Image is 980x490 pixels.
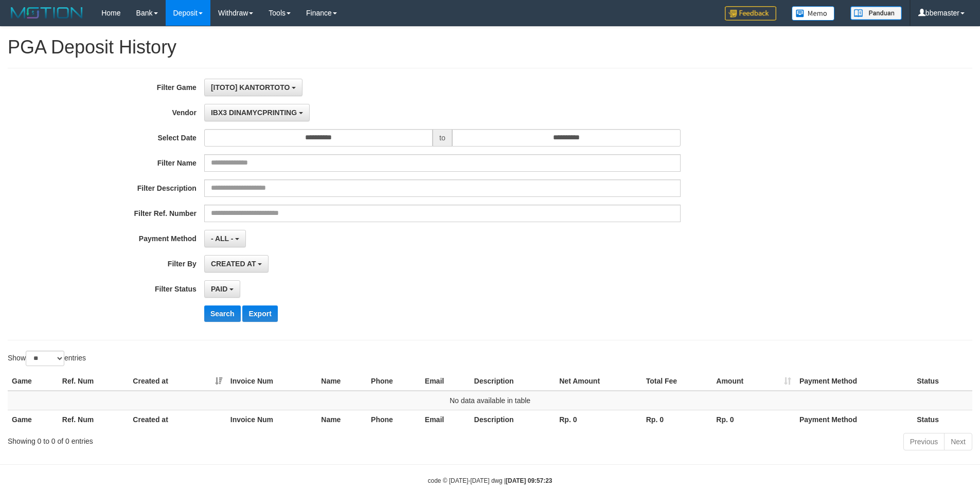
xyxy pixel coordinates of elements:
[712,410,795,429] th: Rp. 0
[204,104,310,121] button: IBX3 DINAMYCPRINTING
[367,372,421,391] th: Phone
[428,477,553,484] small: code © [DATE]-[DATE] dwg |
[211,234,234,243] span: - ALL -
[913,372,972,391] th: Status
[129,410,226,429] th: Created at
[850,6,902,20] img: panduan.png
[204,255,269,273] button: CREATED AT
[226,410,317,429] th: Invoice Num
[506,477,552,484] strong: [DATE] 09:57:23
[317,372,367,391] th: Name
[317,410,367,429] th: Name
[642,410,712,429] th: Rp. 0
[433,129,452,147] span: to
[725,6,776,21] img: Feedback.jpg
[792,6,835,21] img: Button%20Memo.svg
[555,410,642,429] th: Rp. 0
[367,410,421,429] th: Phone
[211,285,227,293] span: PAID
[712,372,795,391] th: Amount: activate to sort column ascending
[211,108,297,117] span: IBX3 DINAMYCPRINTING
[204,230,246,247] button: - ALL -
[211,260,256,268] span: CREATED AT
[129,372,226,391] th: Created at: activate to sort column ascending
[204,79,302,96] button: [ITOTO] KANTORTOTO
[555,372,642,391] th: Net Amount
[795,372,913,391] th: Payment Method
[795,410,913,429] th: Payment Method
[421,372,470,391] th: Email
[8,37,972,58] h1: PGA Deposit History
[470,372,556,391] th: Description
[226,372,317,391] th: Invoice Num
[8,391,972,410] td: No data available in table
[26,351,64,366] select: Showentries
[470,410,556,429] th: Description
[8,432,401,446] div: Showing 0 to 0 of 0 entries
[913,410,972,429] th: Status
[8,351,86,366] label: Show entries
[8,5,86,21] img: MOTION_logo.png
[211,83,290,92] span: [ITOTO] KANTORTOTO
[204,305,241,322] button: Search
[204,280,240,298] button: PAID
[8,372,58,391] th: Game
[421,410,470,429] th: Email
[642,372,712,391] th: Total Fee
[58,410,129,429] th: Ref. Num
[242,305,277,322] button: Export
[58,372,129,391] th: Ref. Num
[8,410,58,429] th: Game
[903,433,945,450] a: Previous
[944,433,972,450] a: Next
